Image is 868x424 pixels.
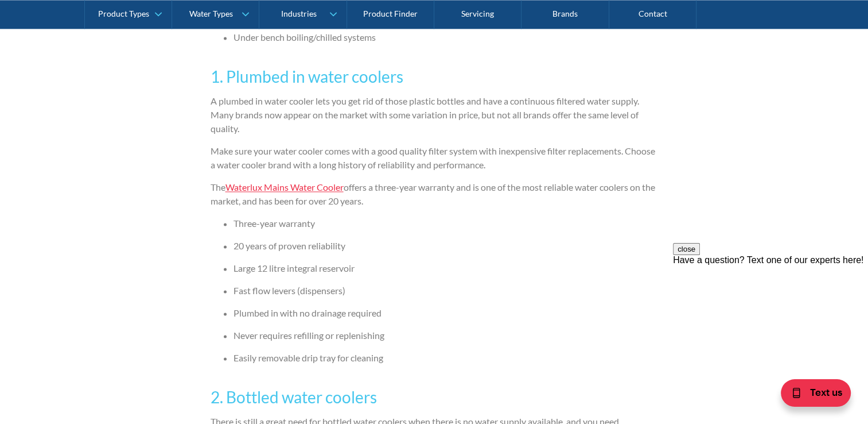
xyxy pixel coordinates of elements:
iframe: podium webchat widget prompt [673,243,868,381]
div: Water Types [189,9,233,19]
li: Never requires refilling or replenishing [233,329,658,342]
p: Make sure your water cooler comes with a good quality filter system with inexpensive filter repla... [211,144,658,172]
div: Industries [281,9,316,19]
li: Under bench boiling/chilled systems [233,30,658,44]
li: Large 12 litre integral reservoir [233,261,658,275]
h3: 1. Plumbed in water coolers [211,64,658,88]
li: 20 years of proven reliability [233,239,658,253]
h3: 2. Bottled water coolers [211,385,658,409]
li: Fast flow levers (dispensers) [233,284,658,298]
li: Easily removable drip tray for cleaning [233,351,658,365]
iframe: podium webchat widget bubble [753,367,868,424]
a: Waterlux Mains Water Cooler [225,182,344,192]
p: A plumbed in water cooler lets you get rid of those plastic bottles and have a continuous filtere... [211,94,658,136]
div: Product Types [98,9,149,19]
p: The offers a three-year warranty and is one of the most reliable water coolers on the market, and... [211,180,658,208]
li: Three-year warranty [233,217,658,230]
li: Plumbed in with no drainage required [233,306,658,320]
